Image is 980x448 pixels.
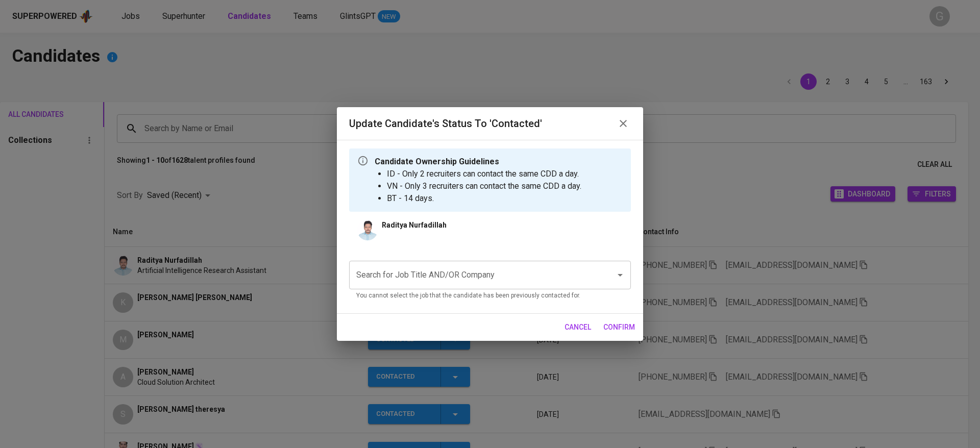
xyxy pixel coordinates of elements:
[565,321,591,334] span: cancel
[387,180,581,192] li: VN - Only 3 recruiters can contact the same CDD a day.
[349,115,542,132] h6: Update Candidate's Status to 'Contacted'
[603,321,635,334] span: confirm
[356,291,624,301] p: You cannot select the job that the candidate has been previously contacted for.
[382,220,447,230] p: Raditya Nurfadillah
[387,192,581,205] li: BT - 14 days.
[613,268,627,282] button: Open
[560,318,595,337] button: cancel
[599,318,639,337] button: confirm
[387,168,581,180] li: ID - Only 2 recruiters can contact the same CDD a day.
[357,220,378,240] img: c8221035a915684876fb04abf60d2af2.png
[375,156,581,168] p: Candidate Ownership Guidelines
